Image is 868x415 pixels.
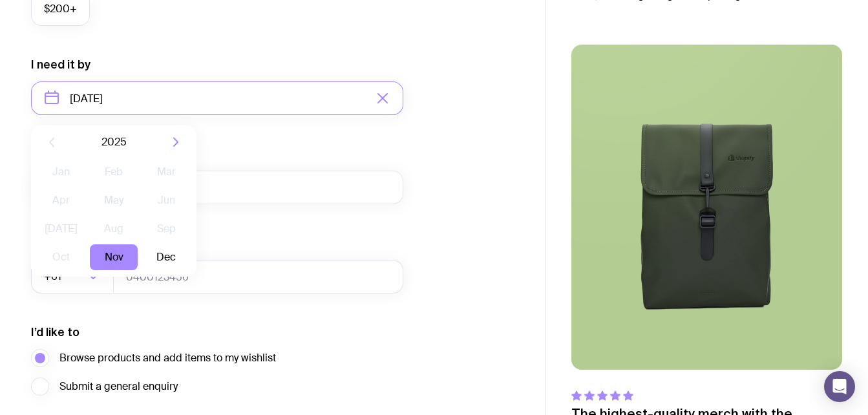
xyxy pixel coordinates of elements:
button: Dec [143,244,190,270]
button: Oct [37,244,85,270]
button: Jan [37,159,85,185]
div: Open Intercom Messenger [824,371,855,402]
input: 0400123456 [113,260,403,293]
div: Search for option [31,260,114,293]
button: Aug [90,216,137,242]
button: Jun [143,187,190,213]
span: +61 [44,260,64,293]
button: Nov [90,244,137,270]
button: [DATE] [37,216,85,242]
label: I’d like to [31,325,79,340]
span: Submit a general enquiry [59,379,178,394]
button: Feb [90,159,137,185]
input: you@email.com [31,171,403,204]
input: Search for option [64,260,84,293]
label: I need it by [31,57,90,72]
span: 2025 [101,134,127,150]
button: May [90,187,137,213]
button: Sep [143,216,190,242]
span: Browse products and add items to my wishlist [59,350,276,366]
button: Mar [143,159,190,185]
button: Apr [37,187,85,213]
input: Select a target date [31,81,403,115]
